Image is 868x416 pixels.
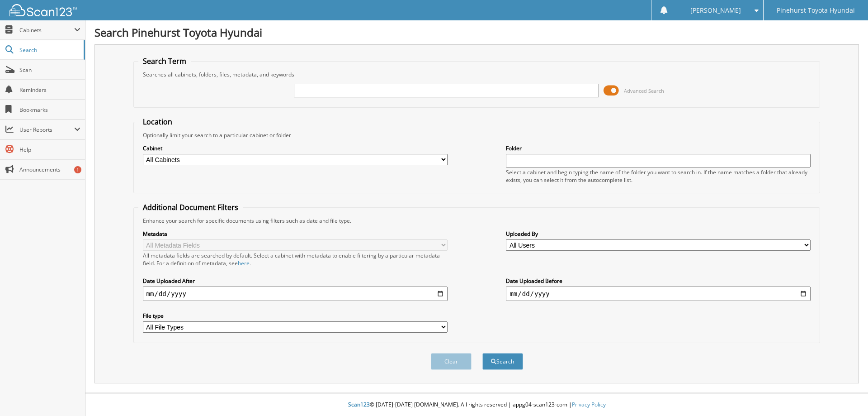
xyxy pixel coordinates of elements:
input: end [506,287,811,301]
span: Scan [19,66,80,74]
span: Advanced Search [624,87,664,94]
span: Help [19,146,80,153]
legend: Location [138,117,177,127]
span: Pinehurst Toyota Hyundai [777,8,855,13]
div: Enhance your search for specific documents using filters such as date and file type. [138,217,816,225]
label: Folder [506,144,811,152]
label: Cabinet [143,144,448,152]
span: Cabinets [19,26,74,34]
span: Bookmarks [19,106,80,114]
span: Scan123 [348,401,370,408]
a: here [238,259,250,267]
label: Date Uploaded After [143,277,448,285]
div: 1 [74,166,81,173]
a: Privacy Policy [572,401,606,408]
label: Uploaded By [506,230,811,238]
span: User Reports [19,126,74,134]
div: Select a cabinet and begin typing the name of the folder you want to search in. If the name match... [506,168,811,184]
label: Metadata [143,230,448,238]
label: File type [143,312,448,320]
div: © [DATE]-[DATE] [DOMAIN_NAME]. All rights reserved | appg04-scan123-com | [85,394,868,416]
span: Announcements [19,166,80,173]
label: Date Uploaded Before [506,277,811,285]
div: All metadata fields are searched by default. Select a cabinet with metadata to enable filtering b... [143,252,448,267]
input: start [143,287,448,301]
legend: Additional Document Filters [138,202,243,212]
div: Searches all cabinets, folders, files, metadata, and keywords [138,71,816,78]
h1: Search Pinehurst Toyota Hyundai [94,25,859,40]
img: scan123-logo-white.svg [9,4,77,16]
span: Reminders [19,86,80,94]
span: [PERSON_NAME] [690,8,741,13]
span: Search [19,46,79,54]
legend: Search Term [138,56,191,66]
button: Search [482,353,523,370]
button: Clear [431,353,472,370]
div: Optionally limit your search to a particular cabinet or folder [138,131,816,139]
